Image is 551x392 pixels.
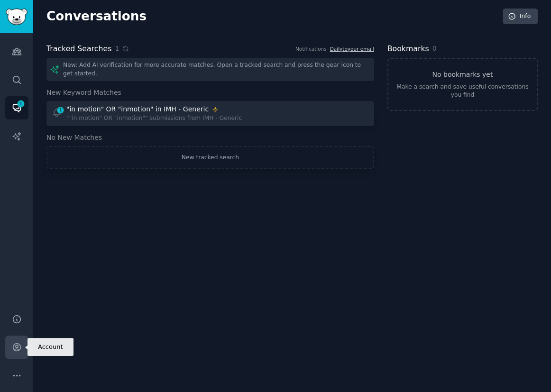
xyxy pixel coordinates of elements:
h2: Tracked Searches [46,43,111,55]
a: No bookmarks yetMake a search and save useful conversations you find [387,58,538,111]
h3: No bookmarks yet [432,70,493,80]
h2: Conversations [46,9,147,24]
a: 1 [5,96,28,119]
span: New Keyword Matches [46,88,121,98]
div: Notifications [295,46,327,52]
a: New tracked search [46,146,374,170]
div: "in motion" OR "inmotion" in IMH - Generic [66,104,209,114]
span: 1 [56,107,65,113]
a: Info [503,9,538,25]
img: GummySearch logo [6,9,28,25]
span: 1 [17,100,25,107]
div: Make a search and save useful conversations you find [395,83,530,100]
span: 0 [432,45,437,52]
a: 1"in motion" OR "inmotion" in IMH - Generic""in motion" OR "inmotion"" submissions from IMH - Gen... [46,101,374,126]
span: 1 [115,44,119,54]
a: Dailytoyour email [330,46,374,52]
h2: Bookmarks [387,43,429,55]
div: New: Add AI verification for more accurate matches. Open a tracked search and press the gear icon... [46,58,374,81]
span: No New Matches [46,133,102,143]
div: ""in motion" OR "inmotion"" submissions from IMH - Generic [66,114,242,123]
